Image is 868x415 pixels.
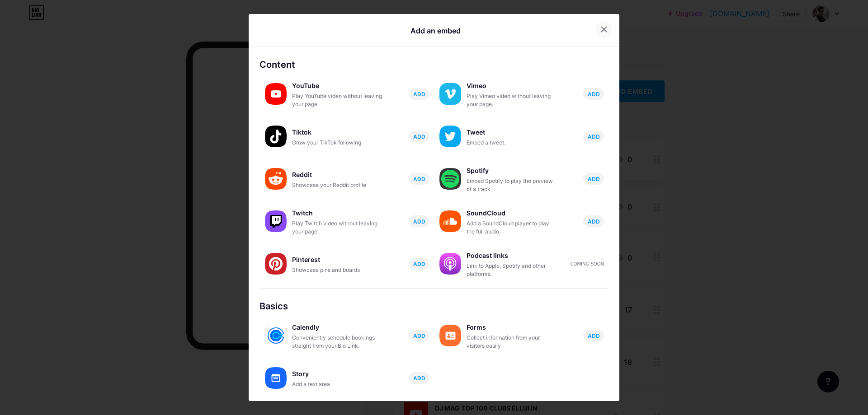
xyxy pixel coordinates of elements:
img: calendly [265,325,287,346]
div: Showcase pins and boards [292,266,382,274]
div: Basics [259,299,609,313]
img: spotify [439,168,461,190]
span: ADD [588,90,600,98]
div: Content [259,58,609,71]
img: tiktok [265,126,287,147]
button: ADD [409,215,429,227]
div: Play YouTube video without leaving your page. [292,92,382,108]
span: ADD [413,175,425,183]
div: Collect information from your visitors easily [467,334,557,350]
button: ADD [583,131,604,142]
img: twitch [265,210,287,232]
button: ADD [409,330,429,341]
div: Add a text area [292,380,382,388]
span: ADD [413,133,425,140]
div: Showcase your Reddit profile [292,181,382,189]
div: Link to Apple, Spotify and other platforms. [467,262,557,278]
div: Tiktok [292,126,382,139]
div: Play Vimeo video without leaving your page. [467,92,557,108]
img: twitter [439,126,461,147]
img: story [265,367,287,389]
button: ADD [409,88,429,100]
span: ADD [413,332,425,340]
button: ADD [409,372,429,384]
img: vimeo [439,83,461,105]
span: ADD [413,260,425,268]
div: Spotify [467,164,557,177]
div: Forms [467,321,557,334]
div: Embed Spotify to play the preview of a track. [467,177,557,193]
button: ADD [583,173,604,185]
button: ADD [409,258,429,270]
button: ADD [409,173,429,185]
div: Grow your TikTok following [292,139,382,147]
span: ADD [588,218,600,225]
div: Conveniently schedule bookings straight from your Bio Link. [292,334,382,350]
div: Reddit [292,168,382,181]
div: Calendly [292,321,382,334]
button: ADD [409,131,429,142]
span: ADD [413,374,425,382]
img: forms [439,325,461,346]
img: podcastlinks [439,253,461,275]
div: Add a SoundCloud player to play the full audio. [467,219,557,236]
img: pinterest [265,253,287,275]
div: Tweet [467,126,557,139]
div: Story [292,368,382,380]
span: ADD [588,175,600,183]
span: ADD [413,218,425,225]
div: SoundCloud [467,207,557,219]
button: ADD [583,215,604,227]
div: Embed a tweet. [467,139,557,147]
div: YouTube [292,79,382,92]
div: Pinterest [292,253,382,266]
div: Play Twitch video without leaving your page. [292,219,382,236]
div: Add an embed [410,25,461,36]
div: Twitch [292,207,382,219]
div: Vimeo [467,79,557,92]
button: ADD [583,88,604,100]
img: reddit [265,168,287,190]
div: Coming soon [571,261,604,267]
span: ADD [413,90,425,98]
div: Podcast links [467,249,557,262]
img: soundcloud [439,210,461,232]
img: youtube [265,83,287,105]
span: ADD [588,332,600,340]
button: ADD [583,330,604,341]
span: ADD [588,133,600,140]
